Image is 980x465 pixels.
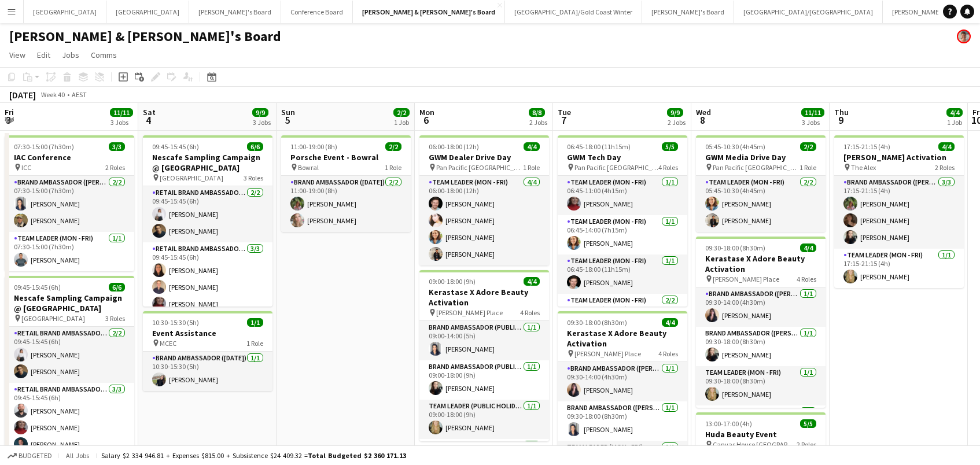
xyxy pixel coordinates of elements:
[91,50,117,60] span: Comms
[281,152,411,163] h3: Porsche Event - Bowral
[308,451,406,460] span: Total Budgeted $2 360 171.13
[567,318,627,327] span: 09:30-18:00 (8h30m)
[843,142,890,151] span: 17:15-21:15 (4h)
[9,28,281,45] h1: [PERSON_NAME] & [PERSON_NAME]'s Board
[436,308,503,317] span: [PERSON_NAME] Place
[279,113,295,127] span: 5
[800,243,816,252] span: 4/4
[57,47,84,62] a: Jobs
[419,360,549,400] app-card-role: Brand Ambassador (Public Holiday)1/109:00-18:00 (9h)[PERSON_NAME]
[105,314,125,323] span: 3 Roles
[558,328,687,349] h3: Kerastase X Adore Beauty Activation
[252,108,268,117] span: 9/9
[696,366,826,405] app-card-role: Team Leader (Mon - Fri)1/109:30-18:00 (8h30m)[PERSON_NAME]
[32,47,55,62] a: Edit
[574,163,658,172] span: Pan Pacific [GEOGRAPHIC_DATA]
[957,29,971,43] app-user-avatar: Victoria Hunt
[72,90,87,99] div: AEST
[529,118,547,127] div: 2 Jobs
[5,47,30,62] a: View
[696,152,826,163] h3: GWM Media Drive Day
[938,142,955,151] span: 4/4
[5,383,134,456] app-card-role: RETAIL Brand Ambassador (Mon - Fri)3/309:45-15:45 (6h)[PERSON_NAME][PERSON_NAME][PERSON_NAME]
[558,152,687,163] h3: GWM Tech Day
[429,142,479,151] span: 06:00-18:00 (12h)
[38,90,67,99] span: Week 40
[524,277,540,286] span: 4/4
[6,449,54,462] button: Budgeted
[694,113,711,127] span: 8
[935,163,955,172] span: 2 Roles
[37,50,50,60] span: Edit
[394,118,409,127] div: 1 Job
[281,135,411,232] div: 11:00-19:00 (8h)2/2Porsche Event - Bowral Bowral1 RoleBrand Ambassador ([DATE])2/211:00-19:00 (8h...
[143,135,272,307] app-job-card: 09:45-15:45 (6h)6/6Nescafe Sampling Campaign @ [GEOGRAPHIC_DATA] [GEOGRAPHIC_DATA]3 RolesRETAIL B...
[696,429,826,440] h3: Huda Beauty Event
[86,47,121,62] a: Comms
[141,113,156,127] span: 4
[834,135,964,288] div: 17:15-21:15 (4h)4/4[PERSON_NAME] Activation The Alex2 RolesBrand Ambassador ([PERSON_NAME])3/317:...
[19,452,52,460] span: Budgeted
[429,277,476,286] span: 09:00-18:00 (9h)
[247,318,263,327] span: 1/1
[189,1,281,23] button: [PERSON_NAME]'s Board
[9,89,36,101] div: [DATE]
[558,215,687,254] app-card-role: Team Leader (Mon - Fri)1/106:45-14:00 (7h15m)[PERSON_NAME]
[419,287,549,308] h3: Kerastase X Adore Beauty Activation
[253,118,271,127] div: 3 Jobs
[558,401,687,441] app-card-role: Brand Ambassador ([PERSON_NAME])1/109:30-18:00 (8h30m)[PERSON_NAME]
[160,174,223,182] span: [GEOGRAPHIC_DATA]
[696,287,826,327] app-card-role: Brand Ambassador ([PERSON_NAME])1/109:30-14:00 (4h30m)[PERSON_NAME]
[143,352,272,391] app-card-role: Brand Ambassador ([DATE])1/110:30-15:30 (5h)[PERSON_NAME]
[247,142,263,151] span: 6/6
[947,118,962,127] div: 1 Job
[419,270,549,441] app-job-card: 09:00-18:00 (9h)4/4Kerastase X Adore Beauty Activation [PERSON_NAME] Place4 RolesBrand Ambassador...
[419,152,549,163] h3: GWM Dealer Drive Day
[558,135,687,307] app-job-card: 06:45-18:00 (11h15m)5/5GWM Tech Day Pan Pacific [GEOGRAPHIC_DATA]4 RolesTeam Leader (Mon - Fri)1/...
[5,276,134,447] div: 09:45-15:45 (6h)6/6Nescafe Sampling Campaign @ [GEOGRAPHIC_DATA] [GEOGRAPHIC_DATA]3 RolesRETAIL B...
[152,318,199,327] span: 10:30-15:30 (5h)
[667,108,683,117] span: 9/9
[734,1,883,23] button: [GEOGRAPHIC_DATA]/[GEOGRAPHIC_DATA]
[558,362,687,401] app-card-role: Brand Ambassador ([PERSON_NAME])1/109:30-14:00 (4h30m)[PERSON_NAME]
[143,186,272,242] app-card-role: RETAIL Brand Ambassador ([DATE])2/209:45-15:45 (6h)[PERSON_NAME][PERSON_NAME]
[64,451,91,460] span: All jobs
[800,163,816,172] span: 1 Role
[574,349,641,358] span: [PERSON_NAME] Place
[109,283,125,291] span: 6/6
[696,176,826,232] app-card-role: Team Leader (Mon - Fri)2/205:45-10:30 (4h45m)[PERSON_NAME][PERSON_NAME]
[705,142,765,151] span: 05:45-10:30 (4h45m)
[62,50,79,60] span: Jobs
[802,118,824,127] div: 3 Jobs
[105,163,125,172] span: 2 Roles
[5,107,14,117] span: Fri
[558,294,687,350] app-card-role: Team Leader (Mon - Fri)2/207:30-15:00 (7h30m)
[3,113,14,127] span: 3
[524,142,540,151] span: 4/4
[567,142,631,151] span: 06:45-18:00 (11h15m)
[143,242,272,315] app-card-role: RETAIL Brand Ambassador ([DATE])3/309:45-15:45 (6h)[PERSON_NAME][PERSON_NAME][PERSON_NAME]
[696,327,826,366] app-card-role: Brand Ambassador ([PERSON_NAME])1/109:30-18:00 (8h30m)[PERSON_NAME]
[696,405,826,445] app-card-role: Brand Ambassador ([PERSON_NAME])1/1
[529,108,545,117] span: 8/8
[5,232,134,271] app-card-role: Team Leader (Mon - Fri)1/107:30-15:00 (7h30m)[PERSON_NAME]
[696,253,826,274] h3: Kerastase X Adore Beauty Activation
[5,293,134,313] h3: Nescafe Sampling Campaign @ [GEOGRAPHIC_DATA]
[152,142,199,151] span: 09:45-15:45 (6h)
[696,135,826,232] app-job-card: 05:45-10:30 (4h45m)2/2GWM Media Drive Day Pan Pacific [GEOGRAPHIC_DATA]1 RoleTeam Leader (Mon - F...
[946,108,963,117] span: 4/4
[556,113,571,127] span: 7
[14,283,61,291] span: 09:45-15:45 (6h)
[662,142,678,151] span: 5/5
[558,254,687,294] app-card-role: Team Leader (Mon - Fri)1/106:45-18:00 (11h15m)[PERSON_NAME]
[290,142,337,151] span: 11:00-19:00 (8h)
[797,275,816,283] span: 4 Roles
[5,135,134,271] div: 07:30-15:00 (7h30m)3/3IAC Conference ICC2 RolesBrand Ambassador ([PERSON_NAME])2/207:30-15:00 (7h...
[523,163,540,172] span: 1 Role
[106,1,189,23] button: [GEOGRAPHIC_DATA]
[696,107,711,117] span: Wed
[834,249,964,288] app-card-role: Team Leader (Mon - Fri)1/117:15-21:15 (4h)[PERSON_NAME]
